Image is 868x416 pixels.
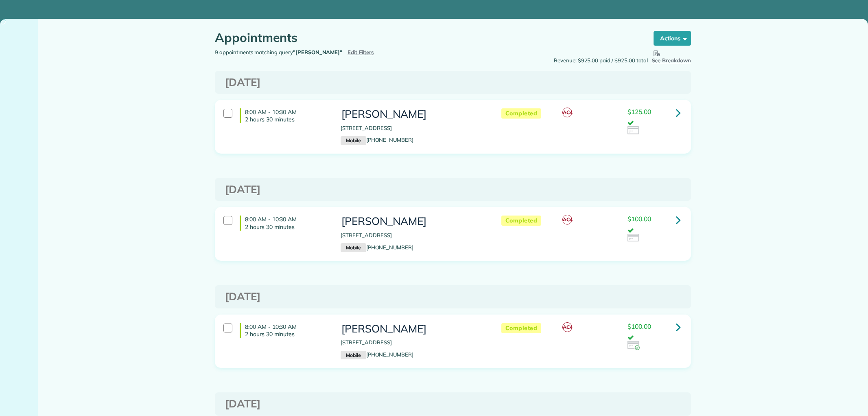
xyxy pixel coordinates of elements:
[652,48,691,65] button: See Breakdown
[341,216,485,227] h3: [PERSON_NAME]
[215,31,638,44] h1: Appointments
[654,31,691,46] button: Actions
[627,234,640,243] img: icon_credit_card_neutral-3d9a980bd25ce6dbb0f2033d7200983694762465c175678fcbc2d8f4bc43548e.png
[627,215,651,223] span: $100.00
[341,231,485,240] p: [STREET_ADDRESS]
[562,108,572,117] span: AC4
[245,116,328,123] p: 2 hours 30 minutes
[225,77,681,88] h3: [DATE]
[341,108,485,120] h3: [PERSON_NAME]
[341,243,366,252] small: Mobile
[245,330,328,338] p: 2 hours 30 minutes
[341,244,413,251] a: Mobile[PHONE_NUMBER]
[240,216,328,230] h4: 8:00 AM - 10:30 AM
[627,108,651,116] span: $125.00
[652,48,691,64] span: See Breakdown
[209,48,453,57] div: 9 appointments matching query
[341,351,413,358] a: Mobile[PHONE_NUMBER]
[341,124,485,132] p: [STREET_ADDRESS]
[225,291,681,303] h3: [DATE]
[341,136,366,145] small: Mobile
[562,322,572,332] span: AC4
[627,341,640,350] img: icon_credit_card_success-27c2c4fc500a7f1a58a13ef14842cb958d03041fefb464fd2e53c949a5770e83.png
[501,323,542,333] span: Completed
[501,216,542,226] span: Completed
[562,215,572,225] span: AC4
[245,223,328,231] p: 2 hours 30 minutes
[240,108,328,123] h4: 8:00 AM - 10:30 AM
[341,339,485,347] p: [STREET_ADDRESS]
[225,398,681,410] h3: [DATE]
[225,184,681,196] h3: [DATE]
[627,322,651,330] span: $100.00
[341,136,413,143] a: Mobile[PHONE_NUMBER]
[501,108,542,119] span: Completed
[348,49,374,55] a: Edit Filters
[293,49,342,55] strong: "[PERSON_NAME]"
[554,57,648,65] span: Revenue: $925.00 paid / $925.00 total
[627,126,640,135] img: icon_credit_card_neutral-3d9a980bd25ce6dbb0f2033d7200983694762465c175678fcbc2d8f4bc43548e.png
[341,323,485,335] h3: [PERSON_NAME]
[341,351,366,360] small: Mobile
[240,323,328,338] h4: 8:00 AM - 10:30 AM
